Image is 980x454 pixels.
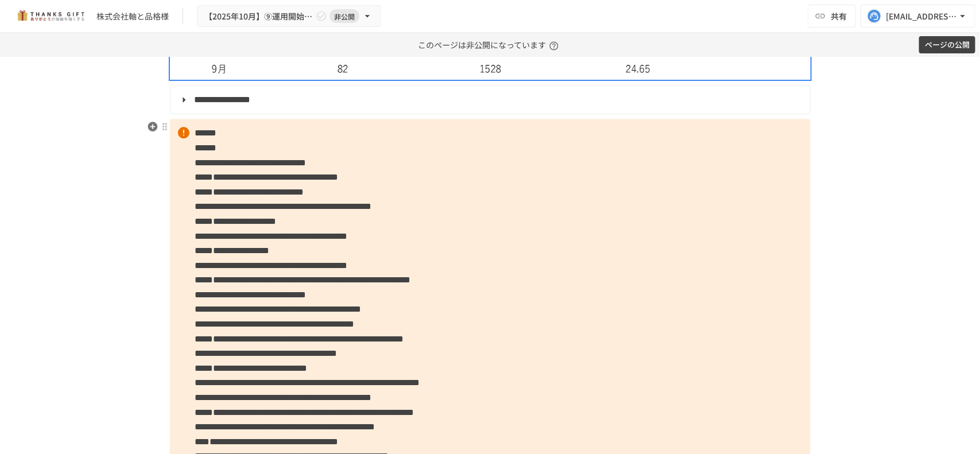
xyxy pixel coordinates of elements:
span: 非公開 [330,10,359,22]
span: 共有 [831,10,847,22]
button: [EMAIL_ADDRESS][DOMAIN_NAME] [861,5,975,28]
p: このページは非公開になっています [418,33,562,57]
img: mMP1OxWUAhQbsRWCurg7vIHe5HqDpP7qZo7fRoNLXQh [14,7,87,25]
button: 【2025年10月】⑨運用開始後2回目振り返りMTG非公開 [197,5,381,28]
button: ページの公開 [919,36,975,54]
span: 【2025年10月】⑨運用開始後2回目振り返りMTG [204,9,313,24]
div: 株式会社軸と品格様 [96,10,169,22]
button: 共有 [808,5,856,28]
div: [EMAIL_ADDRESS][DOMAIN_NAME] [886,9,957,24]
